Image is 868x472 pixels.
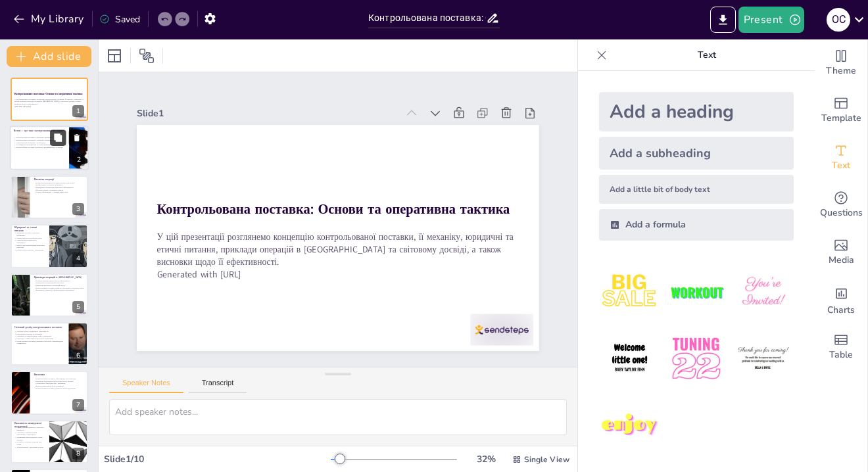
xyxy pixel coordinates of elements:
span: Text [832,158,850,173]
p: Використання технологій є критично важливим. [14,139,65,142]
div: 2 [10,126,89,171]
p: Етичні норми мають бути дотримані. [34,385,84,388]
span: Media [829,253,854,268]
button: My Library [10,9,89,30]
p: Міжвідомча координація є ключовою. [34,281,84,284]
p: Фіксація доказів є важливим етапом. [34,189,84,191]
p: Юридичні та етичні питання [14,225,45,233]
span: Single View [524,454,569,465]
p: Світовий досвід підтверджує ефективність. [14,330,65,333]
p: Міжвідомча координація забезпечує ефективність. [34,186,84,189]
strong: Контрольована поставка: Основи та оперативна тактика [157,200,510,218]
img: 4.jpeg [599,328,660,389]
div: Slide 1 [137,107,397,120]
div: Change the overall theme [815,39,867,87]
div: Add text boxes [815,134,867,181]
p: Юридичні питання є критично важливими. [14,232,45,237]
p: Дотримання законодавства є важливим. [34,383,84,385]
img: 7.jpeg [599,395,660,456]
p: У цій презентації розглянемо концепцію контрольованої поставки, її механіку, юридичні та етичні п... [14,98,84,105]
div: Add ready made slides [815,87,867,134]
div: 1 [72,105,84,117]
p: У цій презентації розглянемо концепцію контрольованої поставки, її механіку, юридичні та етичні п... [157,231,519,268]
input: Insert title [368,9,486,28]
p: Контрольована поставка є ефективним інструментом. [34,378,84,381]
span: Theme [826,64,856,78]
div: 1 [11,78,88,121]
p: Етапи контрольованої поставки важливі для успіху. [34,181,84,184]
img: 1.jpeg [599,262,660,323]
div: Add a heading [599,92,794,131]
p: Успішні операції демонструють ефективність. [34,279,84,282]
p: Приклади підтверджують системне застосування. [34,380,84,383]
button: Delete Slide [69,130,85,146]
div: Slide 1 / 10 [104,453,331,465]
img: 5.jpeg [665,328,727,389]
button: Present [738,7,804,33]
span: Charts [827,303,855,318]
p: Контрольована поставка допомагає в боротьбі з міжнародною злочинністю. [14,340,65,344]
p: Ризики для співробітників вимагають контролю. [14,244,45,248]
p: Вступ — що таке «контрольована поставка» [14,130,65,133]
p: Text [612,39,802,71]
span: Template [821,111,861,126]
p: Контрольована поставка є важливою тактикою. [14,137,65,139]
span: Table [829,348,853,362]
div: Add images, graphics, shapes or video [815,229,867,276]
div: Saved [99,13,140,26]
button: Transcript [189,379,247,393]
p: Співпраця на міжнародному рівні є важливою. [14,335,65,338]
div: 3 [11,176,88,219]
p: Збір інформації є важливим етапом. [14,446,45,448]
p: Дотримання законодавства і етики важливе. [14,436,45,440]
p: Процесуальні гарантії є важливими. [14,248,45,251]
div: Add a table [815,323,867,371]
div: 7 [72,399,84,411]
p: Generated with [URL] [157,268,519,281]
div: Add charts and graphs [815,276,867,323]
div: 32 % [470,453,502,465]
p: Важливість міжвідомчої координації [14,421,45,429]
p: Міжнародна координація є необхідною. [14,239,45,244]
div: 5 [11,273,88,317]
span: Questions [820,206,863,220]
p: Потреба в спільних зусиллях для успіху. [14,440,45,445]
p: Контрольована поставка допомагає в розслідуваннях. [34,387,84,390]
img: 6.jpeg [733,328,794,389]
strong: Контрольована поставка: Основи та оперативна тактика [14,92,83,95]
div: 4 [72,252,84,264]
div: Layout [104,45,125,66]
p: Контрольована поставка допомагає ідентифікувати злочинців. [14,147,65,149]
div: 6 [72,350,84,362]
p: Приклади з інших країн можуть бути корисними. [14,338,65,341]
p: Generated with [URL] [14,105,84,108]
div: О С [827,8,850,32]
div: 5 [72,301,84,313]
span: Position [139,48,155,64]
div: 6 [11,322,88,366]
div: Add a little bit of body text [599,175,794,204]
div: Get real-time input from your audience [815,181,867,229]
div: Add a subheading [599,137,794,170]
p: Етичні аспекти потребують уваги. [14,237,45,239]
p: Приклади показують системний підхід. [34,284,84,287]
p: Приклади операцій в [GEOGRAPHIC_DATA] [34,275,84,279]
p: Дотримання законодавства та етики важливе. [14,144,65,147]
div: 8 [11,420,88,463]
button: Add slide [7,46,91,67]
p: Міжвідомча координація є критично важливою. [14,426,45,431]
p: Важливість співпраці з міжнародними партнерами. [34,289,84,291]
p: Світовий досвід контрольованих поставок [14,325,65,329]
p: Співпраця між органами є необхідною. [14,141,65,144]
div: 2 [73,154,85,166]
p: Механіка операції [34,177,84,181]
div: Add a formula [599,209,794,241]
button: О С [827,7,850,33]
button: Export to PowerPoint [710,7,736,33]
div: 3 [72,203,84,215]
button: Duplicate Slide [50,130,66,146]
div: 4 [11,224,88,268]
p: Різноманітні підходи до реалізації. [14,333,65,335]
p: Висновки [34,373,84,377]
p: Співпраця з міжнародними партнерами є необхідною. [14,431,45,436]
